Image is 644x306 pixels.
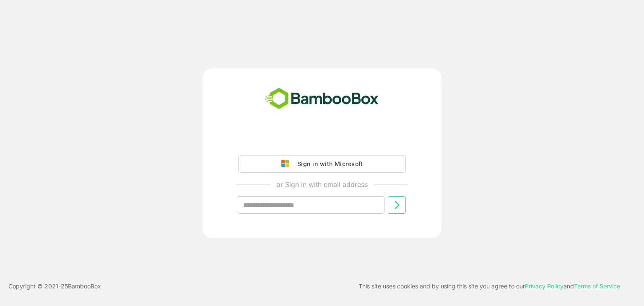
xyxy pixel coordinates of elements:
[525,283,563,290] a: Privacy Policy
[574,283,620,290] a: Terms of Service
[281,160,293,168] img: google
[358,281,620,291] p: This site uses cookies and by using this site you agree to our and
[276,179,368,189] p: or Sign in with email address
[8,281,101,291] p: Copyright © 2021- 25 BambooBox
[234,132,410,150] iframe: Sign in with Google Button
[293,158,363,169] div: Sign in with Microsoft
[260,85,383,113] img: bamboobox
